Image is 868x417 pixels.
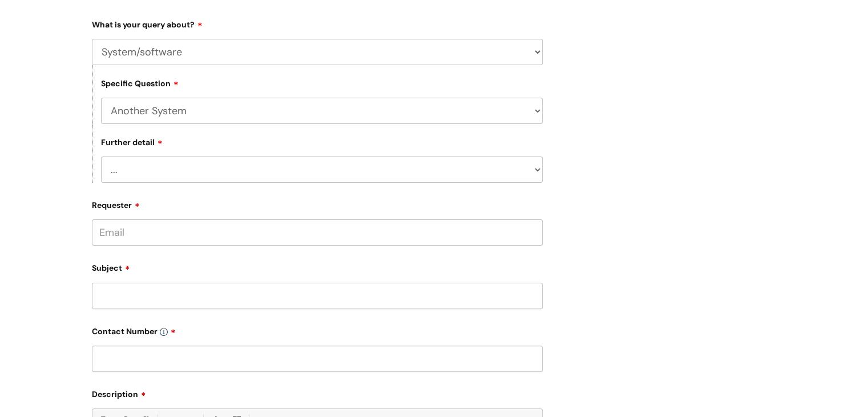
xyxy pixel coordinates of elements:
input: Email [92,219,543,246]
label: Description [92,386,543,399]
label: Further detail [101,136,163,147]
img: info-icon.svg [160,328,168,336]
label: Subject [92,259,543,273]
label: What is your query about? [92,16,543,30]
label: Requester [92,197,543,210]
label: Contact Number [92,323,543,336]
label: Specific Question [101,77,179,89]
